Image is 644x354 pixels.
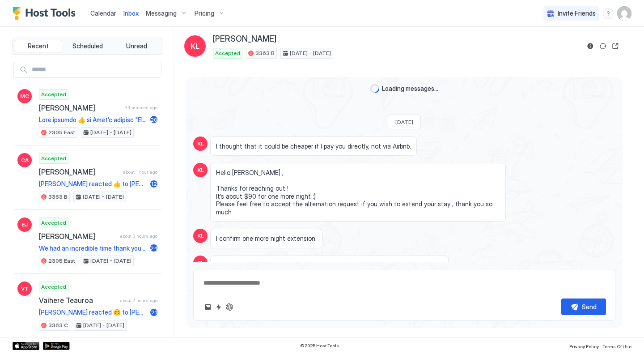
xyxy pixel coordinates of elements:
[39,308,147,316] span: [PERSON_NAME] reacted 😊 to [PERSON_NAME]’s message "Thanks for reaching out! Yes, we have a commo...
[39,232,116,241] span: [PERSON_NAME]
[197,259,204,267] span: KL
[582,302,597,311] div: Send
[90,9,116,17] span: Calendar
[72,42,103,50] span: Scheduled
[569,341,599,350] a: Privacy Policy
[39,296,116,305] span: Vaihere Teauroa
[197,140,204,148] span: KL
[151,309,157,316] span: 21
[48,257,75,265] span: 2305 East
[558,9,596,17] span: Invite Friends
[90,128,131,136] span: [DATE] - [DATE]
[113,40,160,52] button: Unread
[395,119,413,125] span: [DATE]
[617,6,631,21] div: User profile
[123,9,139,17] span: Inbox
[146,9,177,17] span: Messaging
[39,244,147,252] span: We had an incredible time thank you so much for hosting us! We never wanted to leave!! ☺️❤️
[150,116,157,123] span: 20
[39,180,147,188] span: [PERSON_NAME] reacted 👍 to [PERSON_NAME]’s message "Hi [PERSON_NAME], Good morning ☀ Just checkin...
[213,34,276,44] span: [PERSON_NAME]
[603,8,614,19] div: menu
[83,321,124,329] span: [DATE] - [DATE]
[48,128,75,136] span: 2305 East
[43,342,70,350] a: Google Play Store
[255,49,275,57] span: 3363 B
[64,40,111,52] button: Scheduled
[120,233,157,239] span: about 3 hours ago
[195,9,214,17] span: Pricing
[39,167,119,176] span: [PERSON_NAME]
[203,302,213,312] button: Upload image
[21,156,29,164] span: CA
[83,193,124,201] span: [DATE] - [DATE]
[290,49,331,57] span: [DATE] - [DATE]
[90,9,116,18] a: Calendar
[561,299,606,315] button: Send
[13,38,162,55] div: tab-group
[602,344,631,349] span: Terms Of Use
[569,344,599,349] span: Privacy Policy
[48,321,68,329] span: 3363 C
[610,41,621,51] button: Open reservation
[126,42,147,50] span: Unread
[370,84,379,93] div: loading
[197,166,204,174] span: KL
[300,343,339,349] span: © 2025 Host Tools
[585,41,596,51] button: Reservation information
[216,169,500,216] span: Hello [PERSON_NAME] , Thanks for reaching out ! It’s about $90 for one more night :) Please feel ...
[41,154,66,162] span: Accepted
[21,285,29,293] span: VT
[216,235,317,243] span: I confirm one more night extension.
[597,41,608,51] button: Sync reservation
[123,9,139,18] a: Inbox
[41,283,66,291] span: Accepted
[13,342,39,350] a: App Store
[48,193,68,201] span: 3363 B
[216,142,411,150] span: I thought that it could be cheaper if I pay you directly, not via Airbnb.
[28,42,49,50] span: Recent
[224,302,235,312] button: ChatGPT Auto Reply
[191,41,199,51] span: KL
[90,257,131,265] span: [DATE] - [DATE]
[41,219,66,227] span: Accepted
[215,49,240,57] span: Accepted
[28,62,161,77] input: Input Field
[120,298,157,303] span: about 7 hours ago
[197,232,204,240] span: KL
[15,40,62,52] button: Recent
[20,92,29,100] span: MC
[150,245,158,252] span: 24
[21,221,28,229] span: EJ
[213,302,224,312] button: Quick reply
[125,105,157,111] span: 44 minutes ago
[216,261,443,277] span: Sure thank you so much ☺️ Please kindly accept the alternation request for one more night , thank...
[123,169,157,175] span: about 1 hour ago
[151,180,157,187] span: 12
[39,103,121,112] span: [PERSON_NAME]
[602,341,631,350] a: Terms Of Use
[41,90,66,98] span: Accepted
[13,7,80,20] a: Host Tools Logo
[382,85,438,93] span: Loading messages...
[39,116,147,124] span: Lore ipsumdo 👍 si Amet’c adipisc "El Seddo , Eius tem inc utlaboreetdo ma ali en adm veni qui nos...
